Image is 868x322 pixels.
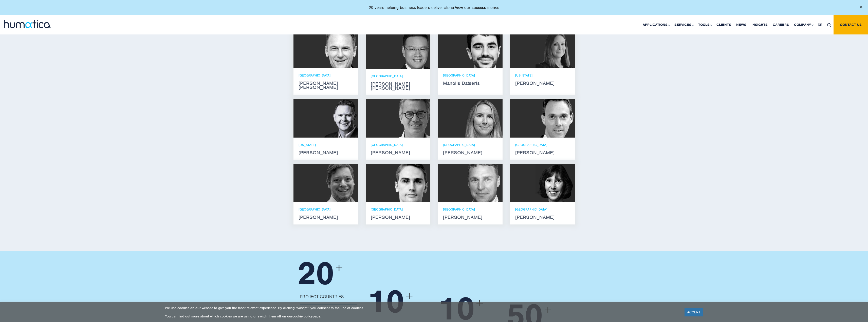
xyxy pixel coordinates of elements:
[685,308,703,316] a: ACCEPT
[387,30,430,69] img: Jen Jee Chan
[4,20,51,28] img: logo
[535,30,575,68] img: Melissa Mounce
[640,15,672,34] a: Applications
[714,15,734,34] a: Clients
[515,207,570,212] p: [GEOGRAPHIC_DATA]
[299,81,353,89] strong: [PERSON_NAME] [PERSON_NAME]
[827,23,831,27] img: search_icon
[734,15,749,34] a: News
[391,99,430,138] img: Jan Löning
[443,207,497,212] p: [GEOGRAPHIC_DATA]
[391,164,430,202] img: Paul Simpson
[406,288,413,305] span: +
[455,5,499,10] a: View our success stories
[515,73,570,78] p: [US_STATE]
[770,15,791,34] a: Careers
[367,282,404,321] span: 10
[515,151,570,155] strong: [PERSON_NAME]
[369,5,499,10] p: 20 years helping business leaders deliver alpha.
[371,82,425,90] strong: [PERSON_NAME] [PERSON_NAME]
[834,15,868,34] a: Contact us
[535,99,575,138] img: Andreas Knobloch
[165,314,678,318] p: You can find out more about which cookies we are using or switch them off on our page.
[443,151,497,155] strong: [PERSON_NAME]
[299,143,353,147] p: [US_STATE]
[443,73,497,78] p: [GEOGRAPHIC_DATA]
[319,99,358,138] img: Russell Raath
[371,151,425,155] strong: [PERSON_NAME]
[300,294,358,305] p: Project Countries
[463,99,503,138] img: Zoë Fox
[336,260,343,276] span: +
[515,143,570,147] p: [GEOGRAPHIC_DATA]
[297,254,334,293] span: 20
[515,215,570,219] strong: [PERSON_NAME]
[791,15,815,34] a: Company
[292,314,313,318] a: cookie policy
[463,164,503,202] img: Bryan Turner
[443,143,497,147] p: [GEOGRAPHIC_DATA]
[476,295,483,312] span: +
[319,164,358,202] img: Claudio Limacher
[515,81,570,85] strong: [PERSON_NAME]
[535,164,575,202] img: Karen Wright
[443,81,497,85] strong: Manolis Datseris
[299,207,353,212] p: [GEOGRAPHIC_DATA]
[299,73,353,78] p: [GEOGRAPHIC_DATA]
[696,15,714,34] a: Tools
[371,207,425,212] p: [GEOGRAPHIC_DATA]
[371,215,425,219] strong: [PERSON_NAME]
[371,143,425,147] p: [GEOGRAPHIC_DATA]
[299,215,353,219] strong: [PERSON_NAME]
[463,30,503,68] img: Manolis Datseris
[672,15,696,34] a: Services
[371,74,425,78] p: [GEOGRAPHIC_DATA]
[818,23,822,27] span: DE
[319,30,358,68] img: Andros Payne
[749,15,770,34] a: Insights
[165,306,678,310] p: We use cookies on our website to give you the most relevant experience. By clicking “Accept”, you...
[443,215,497,219] strong: [PERSON_NAME]
[815,15,825,34] a: DE
[299,151,353,155] strong: [PERSON_NAME]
